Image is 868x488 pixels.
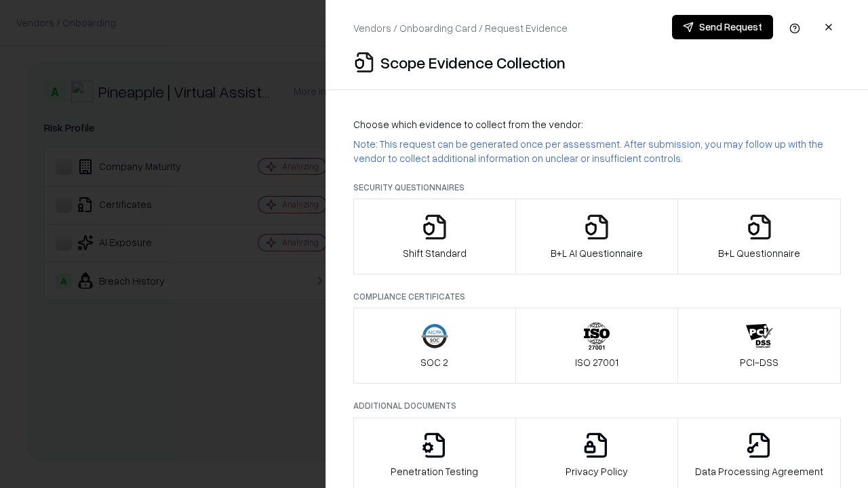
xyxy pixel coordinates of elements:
p: Scope Evidence Collection [380,52,566,73]
p: Shift Standard [403,246,467,260]
p: B+L AI Questionnaire [551,246,643,260]
button: PCI-DSS [677,308,841,384]
button: B+L Questionnaire [677,199,841,274]
p: B+L Questionnaire [718,246,800,260]
p: Note: This request can be generated once per assessment. After submission, you may follow up with... [353,137,841,165]
p: Compliance Certificates [353,291,841,302]
p: Data Processing Agreement [695,464,823,479]
p: Security Questionnaires [353,182,841,193]
button: B+L AI Questionnaire [515,199,679,274]
p: ISO 27001 [575,355,618,369]
p: SOC 2 [420,355,448,369]
button: Shift Standard [353,199,516,274]
p: Vendors / Onboarding Card / Request Evidence [353,21,568,35]
p: PCI-DSS [740,355,778,369]
p: Privacy Policy [566,464,628,479]
p: Choose which evidence to collect from the vendor: [353,117,841,131]
button: ISO 27001 [515,308,679,384]
p: Additional Documents [353,400,841,411]
p: Penetration Testing [391,464,478,479]
button: SOC 2 [353,308,516,384]
button: Send Request [672,15,773,39]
